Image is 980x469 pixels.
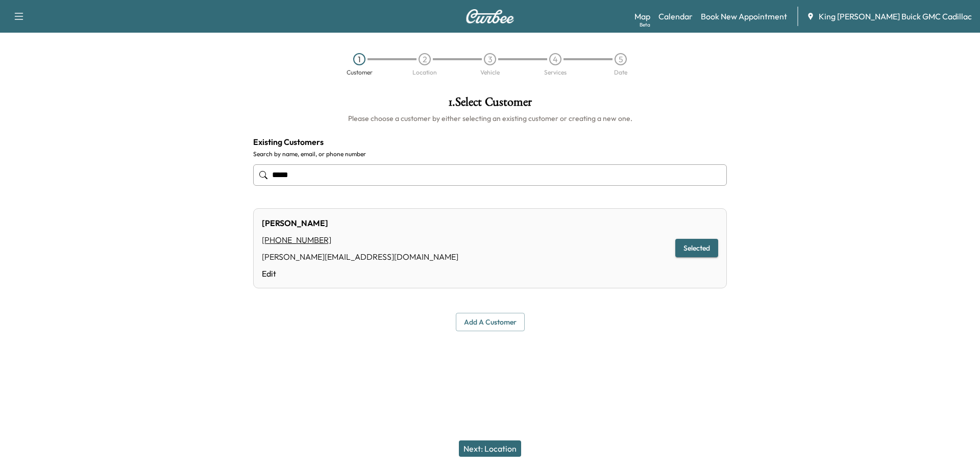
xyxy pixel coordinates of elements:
[640,21,650,29] div: Beta
[419,53,431,65] div: 2
[484,53,496,65] div: 3
[262,217,458,229] div: [PERSON_NAME]
[253,113,727,124] h6: Please choose a customer by either selecting an existing customer or creating a new one.
[544,69,567,76] div: Services
[549,53,561,65] div: 4
[819,10,972,22] span: King [PERSON_NAME] Buick GMC Cadillac
[675,239,718,258] button: Selected
[480,69,500,76] div: Vehicle
[347,69,373,76] div: Customer
[614,69,627,76] div: Date
[353,53,365,65] div: 1
[634,10,650,22] a: MapBeta
[412,69,437,76] div: Location
[262,267,458,280] a: Edit
[262,235,340,245] a: [PHONE_NUMBER]
[253,136,727,148] h4: Existing Customers
[615,53,627,65] div: 5
[456,313,525,332] button: Add a customer
[262,251,458,263] div: [PERSON_NAME][EMAIL_ADDRESS][DOMAIN_NAME]
[465,9,514,23] img: Curbee Logo
[253,150,727,158] label: Search by name, email, or phone number
[701,10,787,22] a: Book New Appointment
[658,10,693,22] a: Calendar
[459,440,521,457] button: Next: Location
[253,96,727,113] h1: 1 . Select Customer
